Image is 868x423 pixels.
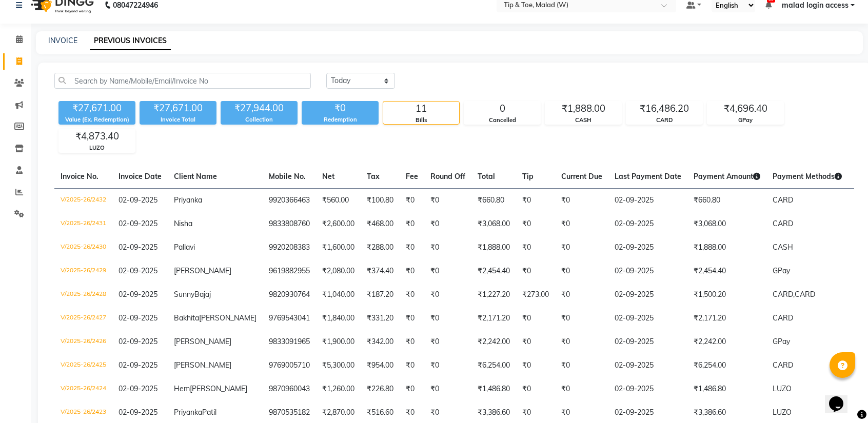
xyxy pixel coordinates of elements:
td: 02-09-2025 [608,212,687,236]
span: CASH [773,243,793,252]
div: ₹0 [302,101,379,115]
td: ₹560.00 [316,188,361,212]
span: GPay [773,337,790,346]
td: ₹1,260.00 [316,377,361,401]
span: LUZO [773,384,792,393]
td: ₹0 [400,212,424,236]
td: ₹331.20 [361,307,400,330]
td: ₹0 [555,212,608,236]
td: V/2025-26/2429 [54,259,112,283]
td: ₹2,454.40 [471,259,516,283]
td: ₹2,080.00 [316,259,361,283]
td: ₹374.40 [361,259,400,283]
td: ₹2,242.00 [471,330,516,354]
td: ₹0 [424,330,471,354]
td: ₹288.00 [361,236,400,259]
div: ₹27,671.00 [58,101,135,115]
span: Mobile No. [269,172,306,181]
span: Round Off [430,172,465,181]
div: Redemption [302,115,379,124]
td: V/2025-26/2427 [54,307,112,330]
span: 02-09-2025 [119,290,157,299]
div: ₹27,671.00 [140,101,216,115]
span: 02-09-2025 [119,313,157,323]
span: CARD [795,290,815,299]
td: ₹6,254.00 [687,354,766,377]
td: 02-09-2025 [608,259,687,283]
span: 02-09-2025 [119,384,157,393]
td: ₹100.80 [361,188,400,212]
span: Current Due [561,172,602,181]
div: ₹1,888.00 [545,102,621,116]
td: ₹0 [555,307,608,330]
td: ₹342.00 [361,330,400,354]
td: ₹3,068.00 [471,212,516,236]
div: 11 [383,102,459,116]
span: CARD [773,313,793,323]
td: ₹1,227.20 [471,283,516,307]
td: ₹0 [555,354,608,377]
span: Bajaj [194,290,211,299]
span: Tax [367,172,380,181]
td: 02-09-2025 [608,307,687,330]
div: ₹27,944.00 [221,101,298,115]
td: ₹5,300.00 [316,354,361,377]
span: CARD, [773,290,795,299]
span: Fee [406,172,418,181]
span: Client Name [174,172,217,181]
td: ₹0 [424,307,471,330]
a: PREVIOUS INVOICES [90,32,171,50]
span: 02-09-2025 [119,195,157,205]
td: ₹226.80 [361,377,400,401]
td: ₹1,500.20 [687,283,766,307]
td: ₹0 [516,354,555,377]
span: Priyanka [174,195,202,205]
td: ₹0 [424,259,471,283]
td: V/2025-26/2424 [54,377,112,401]
span: CARD [773,360,793,370]
td: ₹0 [400,307,424,330]
td: 9820930764 [263,283,316,307]
td: ₹0 [555,236,608,259]
td: ₹3,068.00 [687,212,766,236]
span: Net [322,172,334,181]
span: [PERSON_NAME] [190,384,247,393]
span: [PERSON_NAME] [174,266,231,275]
td: ₹0 [424,377,471,401]
div: CARD [626,116,702,125]
td: ₹0 [424,354,471,377]
span: [PERSON_NAME] [199,313,257,323]
div: ₹4,873.40 [59,129,135,144]
span: Last Payment Date [615,172,681,181]
span: CARD [773,219,793,228]
td: ₹1,040.00 [316,283,361,307]
span: 02-09-2025 [119,360,157,370]
input: Search by Name/Mobile/Email/Invoice No [54,73,311,89]
div: LUZO [59,144,135,152]
td: 9619882955 [263,259,316,283]
a: 25 [765,1,772,10]
td: V/2025-26/2428 [54,283,112,307]
iframe: chat widget [825,382,858,413]
span: Bakhita [174,313,199,323]
span: 02-09-2025 [119,408,157,417]
span: Payment Amount [694,172,760,181]
td: ₹2,600.00 [316,212,361,236]
div: GPay [707,116,783,125]
td: 9870960043 [263,377,316,401]
td: ₹1,600.00 [316,236,361,259]
td: ₹0 [400,259,424,283]
span: 02-09-2025 [119,219,157,228]
td: ₹0 [516,188,555,212]
td: ₹0 [400,188,424,212]
td: ₹1,900.00 [316,330,361,354]
td: ₹0 [400,236,424,259]
td: ₹0 [555,188,608,212]
td: 02-09-2025 [608,330,687,354]
td: ₹0 [555,377,608,401]
td: 02-09-2025 [608,377,687,401]
td: ₹0 [516,377,555,401]
div: Collection [221,115,298,124]
td: ₹0 [516,259,555,283]
td: 02-09-2025 [608,236,687,259]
